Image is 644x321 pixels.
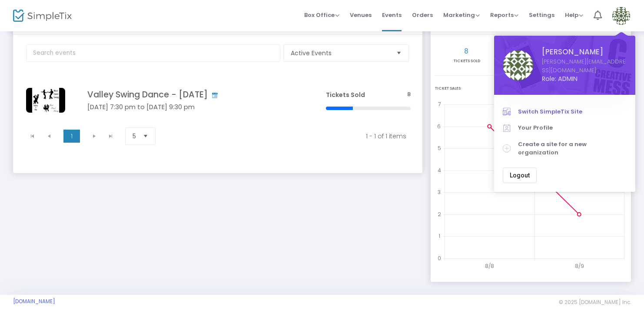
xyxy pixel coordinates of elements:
[437,122,441,130] text: 6
[542,74,627,84] span: Role: ADMIN
[503,120,627,136] a: Your Profile
[435,86,627,92] div: Ticket Sales
[412,4,433,26] span: Orders
[133,132,136,140] span: 5
[542,57,627,74] a: [PERSON_NAME][EMAIL_ADDRESS][DOMAIN_NAME]
[503,167,537,183] button: Logout
[326,90,365,99] span: Tickets Sold
[518,107,627,116] span: Switch SimpleTix Site
[171,132,406,140] kendo-pager-info: 1 - 1 of 1 items
[565,11,583,19] span: Help
[13,298,55,305] a: [DOMAIN_NAME]
[382,4,402,26] span: Events
[21,77,416,124] div: Data table
[529,4,554,26] span: Settings
[87,90,300,100] h4: Valley Swing Dance - [DATE]
[485,262,494,270] text: 8/8
[438,254,441,262] text: 0
[510,172,530,179] span: Logout
[438,144,441,152] text: 5
[438,188,441,196] text: 3
[559,299,631,306] span: © 2025 [DOMAIN_NAME] Inc.
[438,166,441,174] text: 4
[139,128,152,144] button: Select
[503,104,627,120] a: Switch SimpleTix Site
[393,45,405,61] button: Select
[26,44,280,62] input: Search events
[438,232,440,240] text: 1
[26,88,65,113] img: Dances.jpg
[87,103,300,111] h5: [DATE] 7:30 pm to [DATE] 9:30 pm
[438,100,441,108] text: 7
[436,47,498,55] h2: 8
[542,47,627,57] span: [PERSON_NAME]
[304,11,339,19] span: Box Office
[291,49,389,57] span: Active Events
[63,130,80,143] span: Page 1
[518,124,627,132] span: Your Profile
[438,211,441,218] text: 2
[575,262,584,270] text: 8/9
[407,90,411,99] span: 8
[436,58,498,64] p: Tickets sold
[518,140,627,157] span: Create a site for a new organization
[490,11,518,19] span: Reports
[503,136,627,161] a: Create a site for a new organization
[443,11,480,19] span: Marketing
[350,4,372,26] span: Venues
